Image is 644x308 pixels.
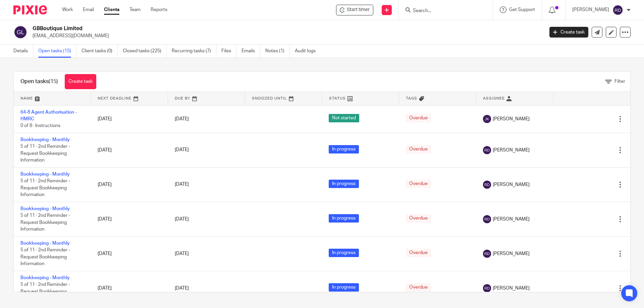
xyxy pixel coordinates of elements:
[614,79,625,84] span: Filter
[33,33,539,39] p: [EMAIL_ADDRESS][DOMAIN_NAME]
[329,283,359,292] span: In progress
[549,27,588,38] a: Create task
[406,180,431,188] span: Overdue
[129,6,141,13] a: Team
[20,241,70,246] a: Bookkeeping - Monthly
[91,133,168,167] td: [DATE]
[20,137,70,142] a: Bookkeeping - Monthly
[493,250,530,257] span: [PERSON_NAME]
[347,6,370,13] span: Start timer
[13,25,28,39] img: svg%3E
[329,114,359,122] span: Not started
[406,97,417,100] span: Tags
[295,45,321,58] a: Audit logs
[91,202,168,236] td: [DATE]
[20,172,70,177] a: Bookkeeping - Monthly
[20,144,70,163] span: 5 of 11 · 2nd Reminder - Request Bookkeeping Information
[493,116,530,122] span: [PERSON_NAME]
[483,146,491,154] img: svg%3E
[572,6,609,13] p: [PERSON_NAME]
[175,251,189,256] span: [DATE]
[20,275,70,280] a: Bookkeeping - Monthly
[329,145,359,153] span: In progress
[20,282,70,301] span: 5 of 11 · 2nd Reminder - Request Bookkeeping Information
[175,117,189,121] span: [DATE]
[483,181,491,189] img: svg%3E
[329,180,359,188] span: In progress
[82,45,118,58] a: Client tasks (0)
[104,6,119,13] a: Clients
[175,182,189,187] span: [DATE]
[20,179,70,197] span: 5 of 11 · 2nd Reminder - Request Bookkeeping Information
[175,148,189,152] span: [DATE]
[20,206,70,211] a: Bookkeeping - Monthly
[406,114,431,122] span: Overdue
[612,5,623,15] img: svg%3E
[483,115,491,123] img: svg%3E
[493,147,530,153] span: [PERSON_NAME]
[493,285,530,292] span: [PERSON_NAME]
[483,284,491,292] img: svg%3E
[509,7,535,12] span: Get Support
[38,45,76,58] a: Open tasks (15)
[13,5,47,14] img: Pixie
[49,79,58,84] span: (15)
[91,236,168,271] td: [DATE]
[493,216,530,223] span: [PERSON_NAME]
[175,286,189,291] span: [DATE]
[91,271,168,305] td: [DATE]
[151,6,167,13] a: Reports
[175,217,189,222] span: [DATE]
[20,213,70,232] span: 5 of 11 · 2nd Reminder - Request Bookkeeping Information
[20,123,60,128] span: 0 of 8 · Instructions
[406,283,431,292] span: Overdue
[221,45,236,58] a: Files
[83,6,94,13] a: Email
[91,105,168,133] td: [DATE]
[406,214,431,223] span: Overdue
[329,249,359,257] span: In progress
[406,145,431,153] span: Overdue
[20,110,77,121] a: 64-8 Agent Authorisation - HMRC
[329,214,359,223] span: In progress
[483,250,491,258] img: svg%3E
[172,45,216,58] a: Recurring tasks (7)
[33,25,438,32] h2: GBBoutique Limited
[406,249,431,257] span: Overdue
[62,6,73,13] a: Work
[336,5,373,15] div: GBBoutique Limited
[412,8,473,14] input: Search
[241,45,260,58] a: Emails
[483,215,491,223] img: svg%3E
[329,97,346,100] span: Status
[493,181,530,188] span: [PERSON_NAME]
[91,167,168,202] td: [DATE]
[20,78,58,85] h1: Open tasks
[252,97,287,100] span: Snoozed Until
[65,74,96,89] a: Create task
[123,45,167,58] a: Closed tasks (225)
[13,45,33,58] a: Details
[265,45,290,58] a: Notes (1)
[20,248,70,266] span: 5 of 11 · 2nd Reminder - Request Bookkeeping Information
